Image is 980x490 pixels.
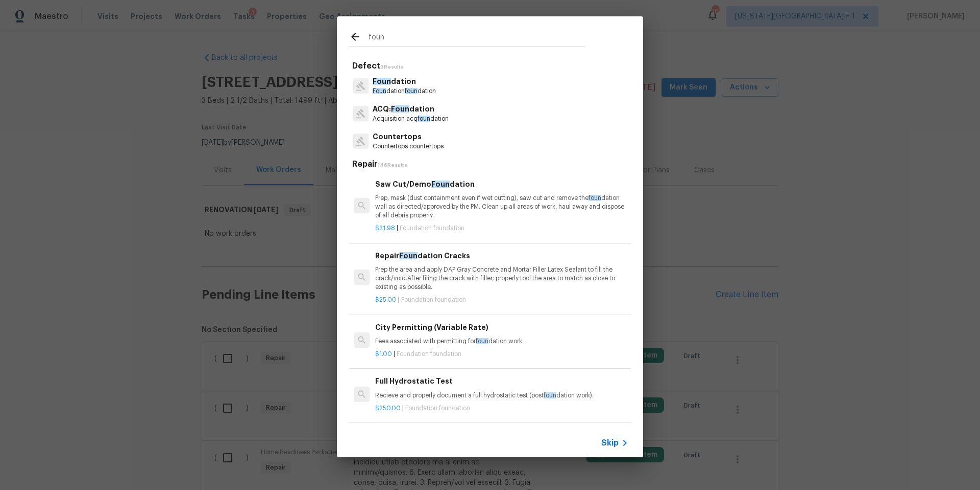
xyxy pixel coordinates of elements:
[399,252,418,259] span: Foun
[375,224,628,233] p: |
[375,179,628,190] h6: Saw Cut/Demo dation
[375,296,628,304] p: |
[375,322,628,333] h6: City Permitting (Variable Rate)
[476,338,488,344] span: foun
[418,116,430,122] span: foun
[589,195,601,201] span: foun
[380,64,404,70] span: 3 Results
[373,131,444,142] p: Countertops
[375,351,392,357] span: $1.00
[373,76,436,87] p: dation
[375,404,628,413] p: |
[375,391,628,400] p: Recieve and properly document a full hydrostatic test (post dation work).
[375,337,628,346] p: Fees associated with permitting for dation work.
[373,78,391,85] span: Foun
[369,31,585,46] input: Search issues or repairs
[352,61,631,72] h5: Defect
[352,159,631,170] h5: Repair
[373,88,386,94] span: Foun
[378,163,407,168] span: 146 Results
[373,104,449,115] p: ACQ: dation
[400,225,464,231] span: Foundation foundation
[375,265,628,292] p: Prep the area and apply DAP Gray Concrete and Mortar Filler Latex Sealant to fill the crack/void....
[375,194,628,220] p: Prep, mask (dust containment even if wet cutting), saw cut and remove the dation wall as directed...
[375,350,628,359] p: |
[601,438,619,448] span: Skip
[373,87,436,96] p: dation dation
[375,375,628,387] h6: Full Hydrostatic Test
[375,297,397,303] span: $25.00
[375,250,628,261] h6: Repair dation Cracks
[397,351,461,357] span: Foundation foundation
[373,115,449,123] p: Acquisition acq dation
[373,142,444,151] p: Countertops countertops
[391,105,409,113] span: Foun
[375,225,395,231] span: $21.98
[405,88,418,94] span: foun
[431,181,450,188] span: Foun
[544,392,556,398] span: foun
[401,297,466,303] span: Foundation foundation
[405,405,470,411] span: Foundation foundation
[375,405,401,411] span: $250.00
